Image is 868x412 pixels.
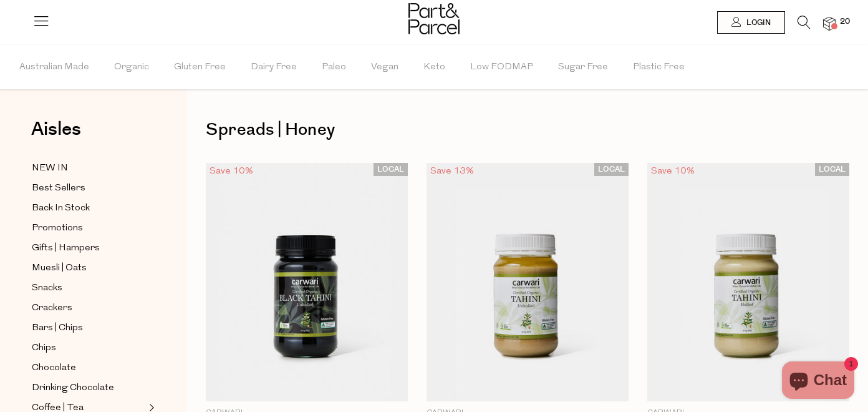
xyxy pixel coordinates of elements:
[32,200,145,216] a: Back In Stock
[32,160,145,176] a: NEW IN
[32,381,114,396] span: Drinking Chocolate
[322,46,346,89] span: Paleo
[32,301,72,316] span: Crackers
[32,380,145,396] a: Drinking Chocolate
[114,46,149,89] span: Organic
[32,261,87,276] span: Muesli | Oats
[174,46,226,89] span: Gluten Free
[32,360,145,376] a: Chocolate
[633,46,685,89] span: Plastic Free
[778,361,858,402] inbox-online-store-chat: Shopify online store chat
[427,163,629,401] img: Unhulled Tahini
[206,163,257,180] div: Save 10%
[32,321,83,336] span: Bars | Chips
[32,180,145,196] a: Best Sellers
[32,220,145,236] a: Promotions
[815,163,849,176] span: LOCAL
[32,241,100,256] span: Gifts | Hampers
[206,163,408,401] img: Black Tahini
[32,320,145,336] a: Bars | Chips
[470,46,533,89] span: Low FODMAP
[647,163,698,180] div: Save 10%
[31,120,81,151] a: Aisles
[647,163,849,401] img: Hulled Tahini
[423,46,445,89] span: Keto
[32,181,85,196] span: Best Sellers
[837,16,853,27] span: 20
[32,341,56,356] span: Chips
[32,340,145,356] a: Chips
[19,46,89,89] span: Australian Made
[32,221,83,236] span: Promotions
[371,46,398,89] span: Vegan
[408,3,460,34] img: Part&Parcel
[594,163,629,176] span: LOCAL
[32,201,90,216] span: Back In Stock
[32,361,76,376] span: Chocolate
[32,240,145,256] a: Gifts | Hampers
[743,17,771,28] span: Login
[31,115,81,143] span: Aisles
[32,281,62,296] span: Snacks
[558,46,608,89] span: Sugar Free
[374,163,408,176] span: LOCAL
[717,11,785,34] a: Login
[32,300,145,316] a: Crackers
[206,115,849,144] h1: Spreads | Honey
[251,46,297,89] span: Dairy Free
[32,161,68,176] span: NEW IN
[823,17,836,30] a: 20
[427,163,478,180] div: Save 13%
[32,280,145,296] a: Snacks
[32,260,145,276] a: Muesli | Oats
